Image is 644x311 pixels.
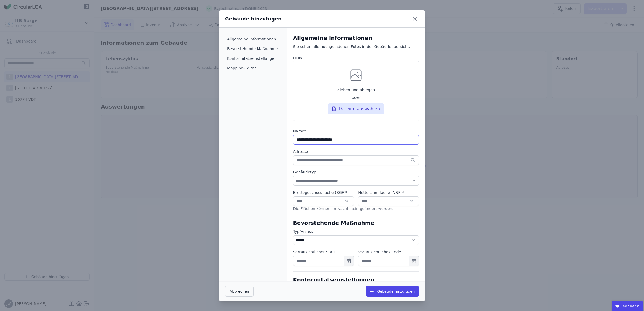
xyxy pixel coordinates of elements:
div: Allgemeine Informationen [293,34,419,42]
li: Konformitätseinstellungen [225,54,280,63]
label: Vorrausichtliches Ende [358,249,419,255]
span: m² [344,198,349,204]
label: Gebäudetyp [293,169,419,175]
label: Adresse [293,149,419,154]
span: m² [410,198,415,204]
label: audits.requiredField [293,128,419,134]
label: audits.requiredField [293,190,354,195]
span: oder [352,95,360,100]
div: Konformitätseinstellungen [293,271,419,284]
div: Die Flächen können im Nachhinein geändert werden. [293,206,419,215]
span: Ziehen und ablegen [337,87,375,93]
div: Sie sehen alle hochgeladenen Fotos in der Gebäudeübersicht. [293,44,419,55]
label: Typ/Anlass [293,229,419,234]
li: Mapping-Editor [225,63,280,73]
div: Bevorstehende Maßnahme [293,219,419,227]
label: Fotos [293,56,419,60]
label: Vorrausichtlicher Start [293,249,354,255]
label: audits.requiredField [358,190,419,195]
li: Bevorstehende Maßnahme [225,44,280,54]
li: Allgemeine Informationen [225,34,280,44]
div: Dateien auswählen [328,103,385,114]
div: Gebäude hinzufügen [225,15,282,23]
